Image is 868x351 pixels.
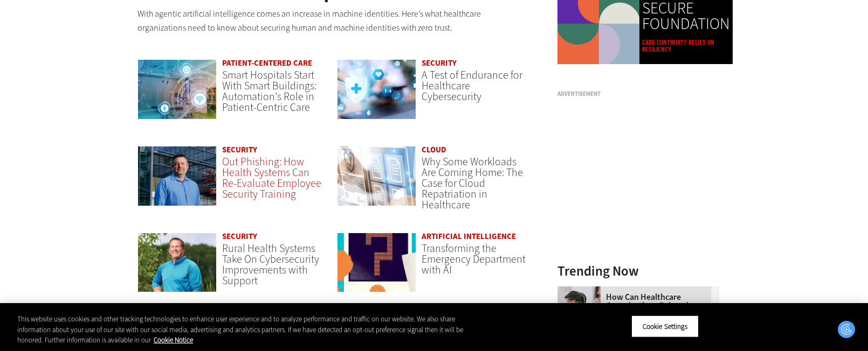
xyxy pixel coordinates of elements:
div: This website uses cookies and other tracking technologies to enhance user experience and to analy... [17,314,478,346]
a: Security [222,231,257,242]
a: illustration of question mark [337,233,416,303]
a: Smart Hospitals Start With Smart Buildings: Automation's Role in Patient-Centric Care [222,68,316,115]
button: Cookie Settings [631,315,699,338]
a: How Can Healthcare Organizations Reimagine Their Contact Centers? [557,293,713,319]
a: Smart hospital [137,59,217,130]
a: Healthcare contact center [557,286,606,295]
a: Jim Roeder [137,233,217,303]
img: Electronic health records [337,146,416,206]
a: Cloud [422,144,446,155]
a: Artificial Intelligence [422,231,516,242]
img: Healthcare contact center [557,286,601,329]
iframe: advertisement [557,101,719,236]
img: Scott Currie [137,146,217,206]
img: Smart hospital [137,59,217,120]
a: Why Some Workloads Are Coming Home: The Case for Cloud Repatriation in Healthcare [422,155,523,212]
a: Security [422,58,457,68]
h3: Trending Now [557,264,719,278]
a: Care continuity relies on resiliency. [642,39,730,53]
a: More information about your privacy [154,335,193,345]
h3: Advertisement [557,91,719,97]
a: Security [222,144,257,155]
a: Transforming the Emergency Department with AI [422,241,526,277]
p: With agentic artificial intelligence comes an increase in machine identities. Here’s what healthc... [137,7,529,34]
a: Scott Currie [137,146,217,216]
a: Healthcare cybersecurity [337,59,416,130]
img: Healthcare cybersecurity [337,59,416,120]
img: illustration of question mark [337,233,416,293]
a: Rural Health Systems Take On Cybersecurity Improvements with Support [222,241,319,288]
img: Jim Roeder [137,233,217,293]
a: Out Phishing: How Health Systems Can Re-Evaluate Employee Security Training [222,155,321,201]
a: A Test of Endurance for Healthcare Cybersecurity [422,68,522,104]
button: Close [839,314,863,338]
a: Patient-Centered Care [222,58,312,68]
a: Electronic health records [337,146,416,216]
